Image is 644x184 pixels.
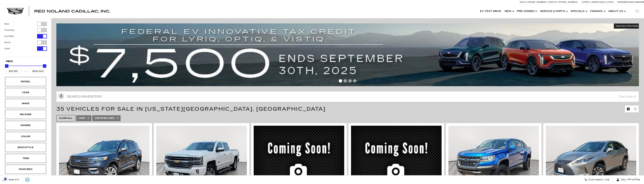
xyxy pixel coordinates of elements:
[34,10,110,13] a: Red Noland Cadillac, Inc.
[79,116,85,120] span: Used
[344,79,347,83] span: Go to slide 2
[549,1,558,3] span: Service:
[5,121,46,130] div: EngineEngine
[5,69,22,74] input: Minimum
[617,1,629,3] span: Open [DATE]
[520,1,547,3] a: Sales: [PHONE_NUMBER]
[17,135,34,138] div: Color
[538,4,569,18] a: Service & Parts
[5,64,8,68] div: Minimum Price
[635,1,644,3] span: 9 AM-6 PM
[588,4,607,18] a: Finance
[56,106,326,112] span: 35 Vehicles for Sale in [US_STATE][GEOGRAPHIC_DATA], [GEOGRAPHIC_DATA]
[17,146,34,149] div: Bodystyle
[5,165,46,174] div: FeaturesFeatures
[348,79,352,83] span: Go to slide 3
[17,167,34,171] div: Features
[5,154,46,163] div: TrimTrim
[4,22,9,26] label: New
[2,177,10,181] img: Opt-Out Icon
[5,63,46,74] div: Price
[582,1,614,3] a: [STREET_ADDRESS][US_STATE]
[612,175,644,184] button: Open user profile menu
[6,60,45,63] h5: Price
[5,132,46,141] div: ColorColor
[17,113,34,116] div: Mileage
[56,23,641,86] img: vrp-tax-ending-august-version
[339,79,342,83] span: Go to slide 1
[4,35,14,38] label: Certified
[582,175,612,184] a: Contact Us
[56,91,639,102] input: Search Inventory
[620,177,640,182] span: My Profile
[558,1,578,3] span: [PHONE_NUMBER]
[587,177,609,182] span: Contact Us
[7,8,24,15] img: Cadillac Dark Logo with Cadillac White Text
[95,116,114,120] span: Certified Used
[4,22,47,57] div: Filter by Vehicle Type
[59,116,73,120] span: Clear All
[5,110,46,119] div: MileageMileage
[17,156,34,160] div: Trim
[17,80,34,83] div: Model
[547,1,578,3] a: Service: [PHONE_NUMBER]
[478,4,503,18] a: EV Test Drive
[34,9,110,13] span: Red Noland Cadillac, Inc.
[43,64,46,68] div: Maximum Price
[515,4,538,18] a: Pre-Owned
[353,79,357,83] span: Go to slide 4
[503,4,515,18] a: New
[5,143,46,152] div: BodystyleBodystyle
[607,4,627,18] a: About Us
[4,47,10,50] label: Used
[616,25,639,27] span: Important Information
[17,102,34,105] div: Make
[5,177,19,182] span: Search
[614,23,641,29] button: Important Information
[520,1,527,3] span: Sales:
[4,28,14,32] label: Courtesy
[17,91,34,94] div: Year
[5,88,46,97] div: YearYear
[5,99,46,108] div: MakeMake
[2,177,10,181] section: Click to Open Cookie Consent Modal
[527,1,546,3] span: [PHONE_NUMBER]
[4,41,11,44] label: Demo
[30,69,46,74] input: Maximum
[5,77,46,86] div: ModelModel
[58,93,64,99] svg: Click to toggle on voice search
[629,1,635,3] span: Sales:
[17,123,34,127] div: Engine
[569,4,588,18] a: Specials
